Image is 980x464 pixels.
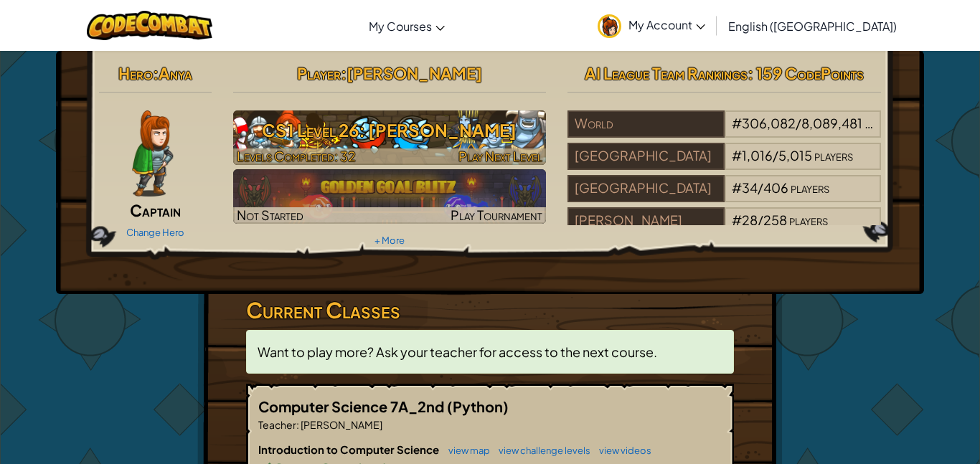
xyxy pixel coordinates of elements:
span: English ([GEOGRAPHIC_DATA]) [728,19,897,34]
a: [GEOGRAPHIC_DATA]#1,016/5,015players [567,156,881,173]
span: : 159 CodePoints [748,63,864,83]
span: [PERSON_NAME] [347,63,482,83]
span: Want to play more? Ask your teacher for access to the next course. [258,344,657,360]
a: [PERSON_NAME]#28/258players [567,221,881,237]
span: Teacher [258,418,296,431]
span: Captain [130,200,181,220]
span: Introduction to Computer Science [258,442,441,456]
span: [PERSON_NAME] [299,418,382,431]
img: CS1 Level 26: Wakka Maul [233,110,547,165]
span: 28 [742,212,758,228]
a: [GEOGRAPHIC_DATA]#34/406players [567,189,881,205]
img: captain-pose.png [132,110,173,197]
span: : [153,63,159,83]
a: World#306,082/8,089,481players [567,124,881,141]
span: / [796,115,801,131]
span: 258 [763,212,787,228]
span: Computer Science 7A_2nd [258,397,447,415]
h3: CS1 Level 26: [PERSON_NAME] [233,114,547,146]
a: view videos [592,445,651,456]
span: / [758,179,763,196]
h3: Current Classes [246,294,734,326]
span: Anya [159,63,192,83]
span: players [814,147,853,164]
span: players [791,179,829,196]
span: players [789,212,828,228]
span: 5,015 [778,147,812,164]
span: My Account [628,17,705,32]
span: Play Next Level [458,148,542,164]
a: My Account [590,3,712,48]
span: 306,082 [742,115,796,131]
img: avatar [598,14,621,38]
span: Not Started [237,207,303,223]
a: view map [441,445,490,456]
div: [GEOGRAPHIC_DATA] [567,143,724,170]
span: # [732,147,742,164]
span: / [758,212,763,228]
a: English ([GEOGRAPHIC_DATA]) [721,6,904,45]
a: view challenge levels [491,445,590,456]
span: 8,089,481 [801,115,862,131]
div: [PERSON_NAME] [567,207,724,235]
span: Hero [118,63,153,83]
span: # [732,212,742,228]
span: # [732,115,742,131]
img: CodeCombat logo [87,11,212,40]
span: Player [297,63,341,83]
div: [GEOGRAPHIC_DATA] [567,175,724,202]
span: (Python) [447,397,509,415]
span: Play Tournament [451,207,542,223]
span: / [773,147,778,164]
span: AI League Team Rankings [585,63,748,83]
span: Levels Completed: 32 [237,148,356,164]
span: 1,016 [742,147,773,164]
span: : [296,418,299,431]
a: + More [374,235,405,246]
a: Change Hero [126,227,184,238]
a: Not StartedPlay Tournament [233,169,547,224]
img: Golden Goal [233,169,547,224]
span: # [732,179,742,196]
a: My Courses [362,6,452,45]
span: My Courses [369,19,432,34]
div: World [567,110,724,138]
span: 34 [742,179,758,196]
a: Play Next Level [233,110,547,165]
span: : [341,63,347,83]
span: 406 [763,179,788,196]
